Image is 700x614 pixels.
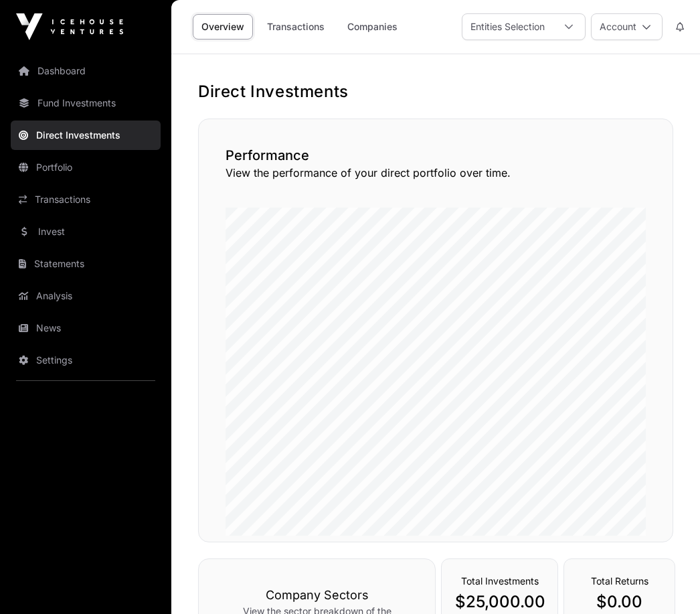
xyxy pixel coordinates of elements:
[461,575,539,587] span: Total Investments
[11,56,161,86] a: Dashboard
[591,575,648,587] span: Total Returns
[198,81,673,102] h1: Direct Investments
[226,165,646,181] p: View the performance of your direct portfolio over time.
[226,146,646,165] h2: Performance
[11,185,161,214] a: Transactions
[16,13,123,40] img: Icehouse Ventures Logo
[11,346,161,375] a: Settings
[11,249,161,279] a: Statements
[578,591,661,613] p: $0.00
[633,550,700,614] iframe: Chat Widget
[11,217,161,246] a: Invest
[591,13,663,40] button: Account
[193,14,253,40] a: Overview
[339,14,406,40] a: Companies
[11,313,161,343] a: News
[258,14,333,40] a: Transactions
[11,153,161,182] a: Portfolio
[11,88,161,118] a: Fund Investments
[462,14,553,40] div: Entities Selection
[455,591,544,613] p: $25,000.00
[226,586,408,605] h3: Company Sectors
[11,121,161,150] a: Direct Investments
[11,281,161,311] a: Analysis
